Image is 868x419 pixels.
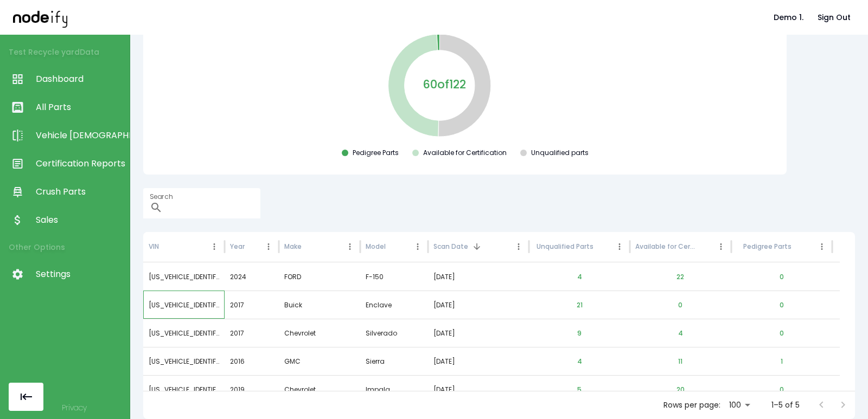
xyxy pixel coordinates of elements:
div: Silverado [360,319,428,347]
div: [DATE] [433,291,524,319]
div: 2017 [225,291,279,319]
div: Enclave [360,291,428,319]
div: VIN [149,242,159,252]
div: Make [284,242,302,252]
p: 60 of 122 [423,76,466,93]
div: Unqualified Parts [537,242,593,252]
span: All Parts [36,101,124,114]
button: Make column menu [342,239,358,254]
div: Chevrolet [279,319,360,347]
div: F-150 [360,262,428,291]
div: 2016 [225,347,279,375]
div: Sierra [360,347,428,375]
button: Pedigree Parts column menu [814,239,829,254]
div: Buick [279,291,360,319]
div: Unqualified parts [531,149,589,157]
button: 4 [669,320,692,346]
div: 5GAKVBKDXHJ343914 [143,291,225,319]
span: Sales [36,214,124,227]
button: Scan Date column menu [511,239,526,254]
span: Dashboard [36,73,124,86]
div: 2024 [225,262,279,291]
button: Sort [303,239,318,254]
button: 4 [569,264,591,290]
button: 0 [669,292,691,318]
label: Search [150,192,173,201]
button: 22 [668,264,693,290]
div: 100 [725,397,754,413]
img: nodeify [13,7,67,27]
div: Pedigree Parts [353,149,399,157]
span: Crush Parts [36,185,124,198]
div: 2017 [225,319,279,347]
div: Available for Certification [423,149,507,157]
button: Sort [793,239,808,254]
div: [DATE] [433,376,524,403]
div: Impala [360,375,428,403]
span: Settings [36,268,124,281]
button: VIN column menu [207,239,222,254]
button: Sort [387,239,402,254]
button: 1 [772,349,792,375]
div: 1GCNKNEH0HZ319319 [143,319,225,347]
button: Sort [595,239,610,254]
div: 1GTV2MECXGZ309829 [143,347,225,375]
button: Unqualified Parts column menu [612,239,627,254]
button: Available for Certification column menu [713,239,729,254]
div: [DATE] [433,319,524,347]
button: 11 [669,349,691,375]
button: Sort [469,239,484,254]
button: 5 [569,377,590,403]
div: 2019 [225,375,279,403]
div: 1G1105S31KU140362 [143,375,225,403]
button: 20 [668,377,693,403]
button: Sort [246,239,261,254]
button: Year column menu [261,239,276,254]
button: 9 [569,320,590,346]
div: [DATE] [433,347,524,375]
button: 21 [568,292,591,318]
span: Certification Reports [36,157,124,170]
div: Pedigree Parts [743,242,792,252]
div: FORD [279,262,360,291]
p: Rows per page: [663,399,720,410]
button: Sort [160,239,175,254]
button: Demo 1. [769,8,808,28]
button: Sign Out [813,8,855,28]
div: [DATE] [433,263,524,291]
a: Privacy [62,402,87,413]
div: 1FTFW5L83RKD38503 [143,262,225,291]
div: Chevrolet [279,375,360,403]
button: 4 [569,349,591,375]
p: 1–5 of 5 [771,399,800,410]
div: Model [366,242,386,252]
div: Available for Certification [635,242,697,252]
div: Scan Date [433,242,468,252]
div: Year [230,242,245,252]
div: GMC [279,347,360,375]
button: Sort [698,239,713,254]
span: Vehicle [DEMOGRAPHIC_DATA] [36,129,124,142]
button: Model column menu [410,239,425,254]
